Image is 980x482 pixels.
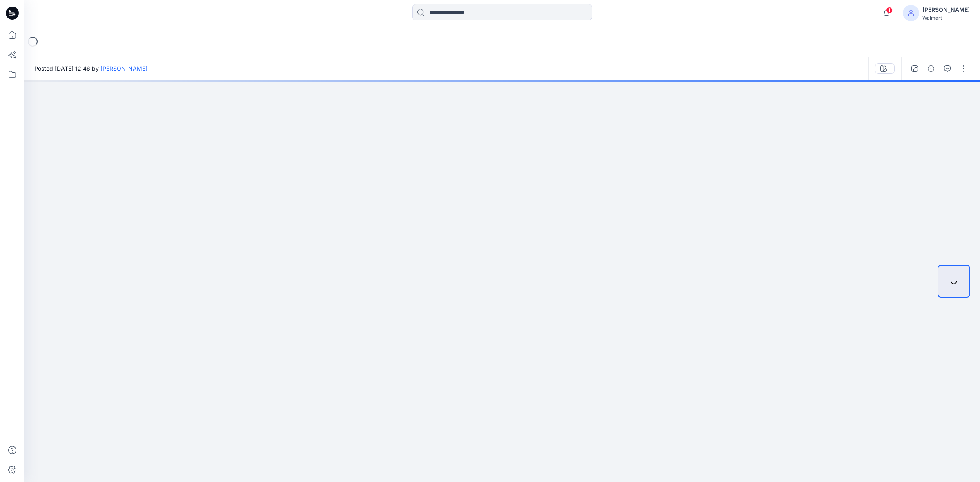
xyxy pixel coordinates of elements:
[100,65,147,72] a: [PERSON_NAME]
[34,64,147,73] span: Posted [DATE] 12:46 by
[922,5,970,15] div: [PERSON_NAME]
[922,15,970,21] div: Walmart
[908,10,914,16] svg: avatar
[924,62,938,75] button: Details
[886,7,893,13] span: 1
